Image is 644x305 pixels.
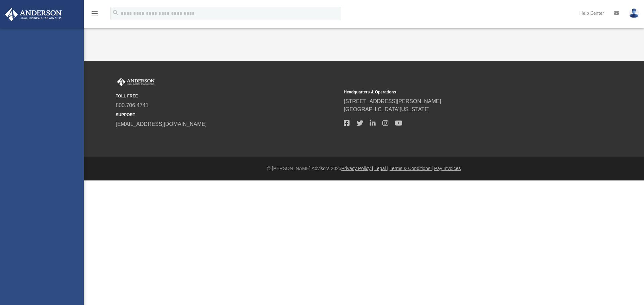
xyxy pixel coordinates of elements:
img: Anderson Advisors Platinum Portal [116,78,156,86]
a: [STREET_ADDRESS][PERSON_NAME] [344,98,441,104]
small: Headquarters & Operations [344,89,567,95]
img: User Pic [629,8,639,18]
small: SUPPORT [116,112,339,118]
a: [GEOGRAPHIC_DATA][US_STATE] [344,106,430,112]
img: Anderson Advisors Platinum Portal [3,8,64,21]
a: [EMAIL_ADDRESS][DOMAIN_NAME] [116,121,207,127]
i: search [112,9,119,16]
div: © [PERSON_NAME] Advisors 2025 [84,165,644,172]
a: menu [91,13,99,17]
a: 800.706.4741 [116,102,149,108]
small: TOLL FREE [116,93,339,99]
a: Terms & Conditions | [390,166,433,171]
i: menu [91,9,99,17]
a: Privacy Policy | [341,166,373,171]
a: Pay Invoices [434,166,461,171]
a: Legal | [374,166,388,171]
